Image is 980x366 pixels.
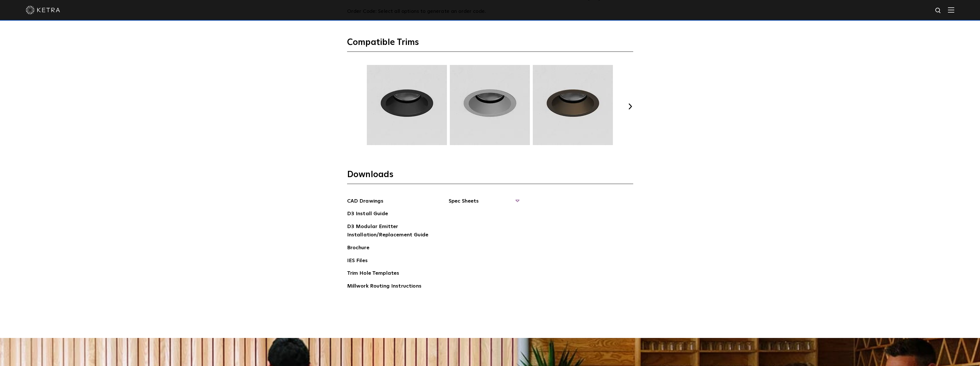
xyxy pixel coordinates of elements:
a: D3 Modular Emitter Installation/Replacement Guide [347,223,433,240]
img: TRM004.webp [532,65,614,145]
img: ketra-logo-2019-white [26,6,60,14]
h3: Compatible Trims [347,37,633,52]
button: Next [627,104,633,109]
span: Spec Sheets [449,197,519,210]
a: D3 Install Guide [347,210,388,219]
a: Millwork Routing Instructions [347,282,421,291]
img: Hamburger%20Nav.svg [948,7,954,13]
h3: Downloads [347,169,633,184]
a: Trim Hole Templates [347,269,399,278]
a: CAD Drawings [347,197,384,206]
img: TRM003.webp [449,65,531,145]
a: IES Files [347,257,368,266]
a: Brochure [347,244,369,253]
img: TRM002.webp [366,65,448,145]
img: search icon [935,7,942,14]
